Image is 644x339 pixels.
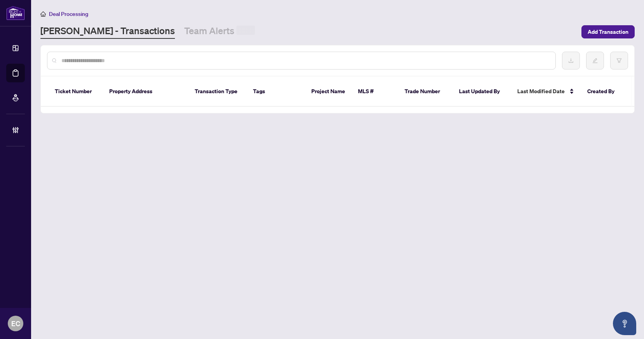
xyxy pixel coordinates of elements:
[6,6,25,20] img: logo
[453,76,511,107] th: Last Updated By
[49,10,88,17] span: Deal Processing
[40,24,175,39] a: [PERSON_NAME] - Transactions
[398,76,453,107] th: Trade Number
[40,11,46,17] span: home
[562,52,580,70] button: download
[352,76,398,107] th: MLS #
[103,76,188,107] th: Property Address
[11,318,20,329] span: EC
[586,52,604,70] button: edit
[49,76,103,107] th: Ticket Number
[581,25,635,38] button: Add Transaction
[517,87,565,96] span: Last Modified Date
[610,52,628,70] button: filter
[247,76,305,107] th: Tags
[588,26,628,38] span: Add Transaction
[305,76,352,107] th: Project Name
[581,76,628,107] th: Created By
[613,312,636,335] button: Open asap
[511,76,581,107] th: Last Modified Date
[184,24,255,39] a: Team Alerts
[188,76,247,107] th: Transaction Type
